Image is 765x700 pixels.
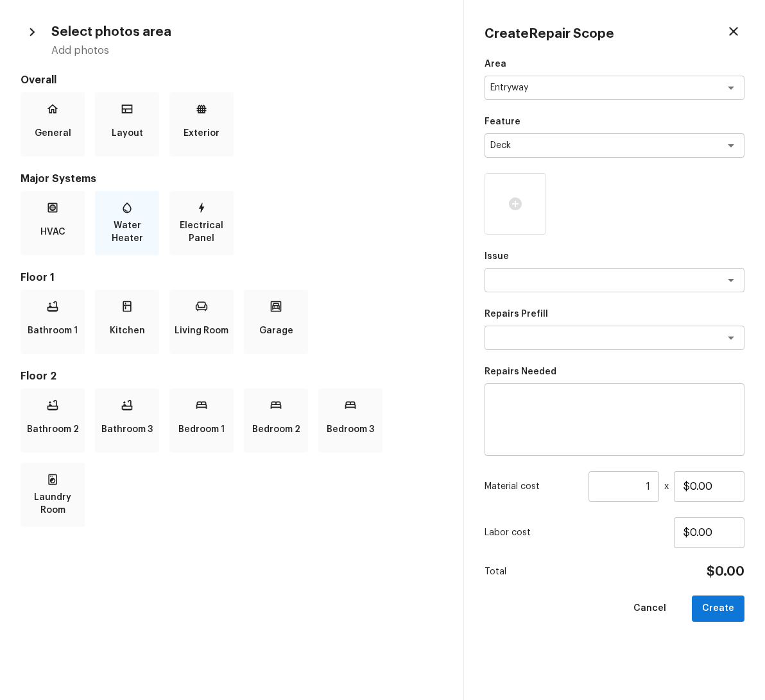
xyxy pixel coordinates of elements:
[51,24,171,40] h4: Select photos area
[21,271,443,285] h5: Floor 1
[692,596,744,622] button: Create
[485,308,744,321] p: Repairs Prefill
[98,219,157,245] p: Water Heater
[35,121,71,146] p: General
[178,417,225,442] p: Bedroom 1
[21,172,443,186] h5: Major Systems
[21,369,443,383] h5: Floor 2
[490,81,703,94] textarea: Entryway
[172,219,231,245] p: Electrical Panel
[485,250,744,263] p: Issue
[51,44,443,58] h5: Add photos
[722,137,740,154] button: Open
[175,318,228,344] p: Living Room
[259,318,293,344] p: Garage
[722,79,740,97] button: Open
[485,471,744,502] div: x
[485,58,744,71] p: Area
[27,417,79,442] p: Bathroom 2
[722,329,740,347] button: Open
[722,271,740,289] button: Open
[112,121,143,146] p: Layout
[485,565,506,578] p: Total
[110,318,145,344] p: Kitchen
[40,219,65,245] p: HVAC
[707,563,744,580] h4: $0.00
[485,26,614,42] h4: Create Repair Scope
[23,491,82,517] p: Laundry Room
[485,480,583,493] p: Material cost
[485,115,744,128] p: Feature
[21,73,443,87] h5: Overall
[485,526,674,539] p: Labor cost
[184,121,219,146] p: Exterior
[252,417,300,442] p: Bedroom 2
[327,417,374,442] p: Bedroom 3
[490,139,703,152] textarea: Deck
[485,365,744,378] p: Repairs Needed
[623,596,676,622] button: Cancel
[101,417,153,442] p: Bathroom 3
[28,318,78,344] p: Bathroom 1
